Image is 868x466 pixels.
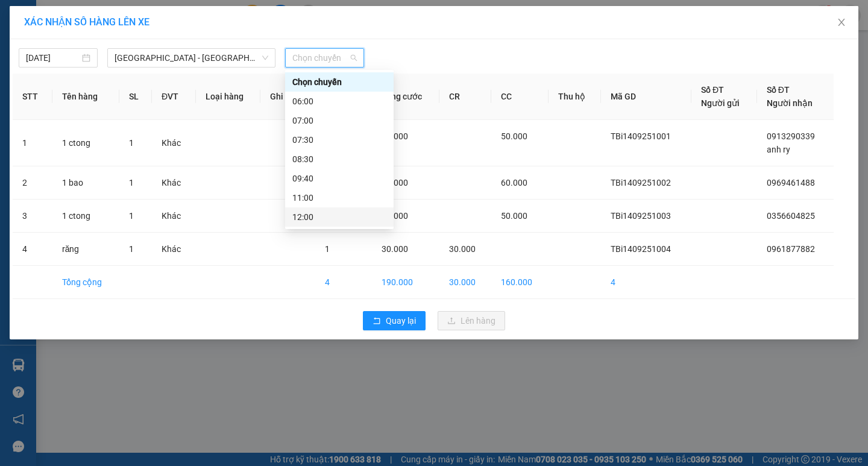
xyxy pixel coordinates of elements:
[767,145,790,154] span: anh ry
[501,211,527,221] span: 50.000
[262,54,269,61] span: down
[837,17,846,27] span: close
[152,233,196,266] td: Khác
[491,266,549,299] td: 160.000
[292,153,386,166] div: 08:30
[292,172,386,185] div: 09:40
[438,311,505,330] button: uploadLên hàng
[382,131,408,141] span: 50.000
[52,233,119,266] td: răng
[363,311,426,330] button: rollbackQuay lại
[13,74,52,120] th: STT
[767,131,815,141] span: 0913290339
[373,316,381,326] span: rollback
[325,244,330,254] span: 1
[372,74,439,120] th: Tổng cước
[13,200,52,233] td: 3
[549,74,601,120] th: Thu hộ
[292,191,386,204] div: 11:00
[382,244,408,254] span: 30.000
[315,266,372,299] td: 4
[196,74,261,120] th: Loại hàng
[26,51,80,65] input: 14/09/2025
[292,49,357,67] span: Chọn chuyến
[129,138,134,148] span: 1
[292,114,386,127] div: 07:00
[767,98,813,108] span: Người nhận
[767,211,815,221] span: 0356604825
[292,210,386,224] div: 12:00
[825,6,858,40] button: Close
[701,85,724,95] span: Số ĐT
[13,120,52,166] td: 1
[129,211,134,221] span: 1
[119,74,152,120] th: SL
[13,166,52,200] td: 2
[285,72,394,92] div: Chọn chuyến
[13,233,52,266] td: 4
[601,266,691,299] td: 4
[767,85,790,95] span: Số ĐT
[152,200,196,233] td: Khác
[611,131,671,141] span: TBi1409251001
[260,74,315,120] th: Ghi chú
[611,178,671,187] span: TBi1409251002
[439,74,491,120] th: CR
[24,16,149,28] span: XÁC NHẬN SỐ HÀNG LÊN XE
[382,178,408,187] span: 60.000
[129,244,134,254] span: 1
[382,211,408,221] span: 50.000
[767,178,815,187] span: 0969461488
[52,74,119,120] th: Tên hàng
[292,95,386,108] div: 06:00
[152,74,196,120] th: ĐVT
[611,244,671,254] span: TBi1409251004
[439,266,491,299] td: 30.000
[491,74,549,120] th: CC
[52,266,119,299] td: Tổng cộng
[52,200,119,233] td: 1 ctong
[611,211,671,221] span: TBi1409251003
[501,131,527,141] span: 50.000
[115,49,268,67] span: Hà Nội - Thái Thụy (45 chỗ)
[372,266,439,299] td: 190.000
[701,98,740,108] span: Người gửi
[501,178,527,187] span: 60.000
[152,166,196,200] td: Khác
[129,178,134,187] span: 1
[292,133,386,146] div: 07:30
[152,120,196,166] td: Khác
[52,166,119,200] td: 1 bao
[601,74,691,120] th: Mã GD
[52,120,119,166] td: 1 ctong
[449,244,476,254] span: 30.000
[292,75,386,89] div: Chọn chuyến
[767,244,815,254] span: 0961877882
[386,314,416,327] span: Quay lại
